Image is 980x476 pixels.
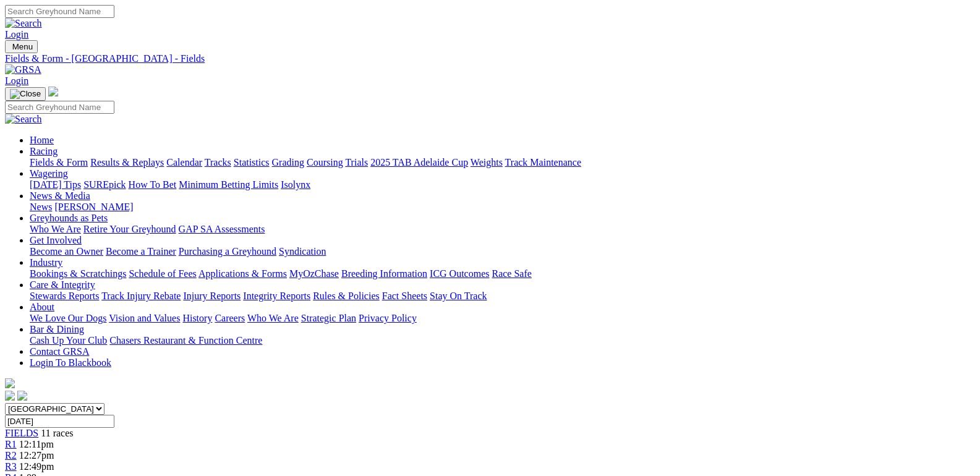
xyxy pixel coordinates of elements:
[301,313,356,323] a: Strategic Plan
[30,268,126,279] a: Bookings & Scratchings
[179,224,265,234] a: GAP SA Assessments
[281,179,310,190] a: Isolynx
[30,202,52,212] a: News
[5,75,28,86] a: Login
[129,268,196,279] a: Schedule of Fees
[272,157,304,168] a: Grading
[5,415,114,428] input: Select date
[5,64,41,75] img: GRSA
[243,291,310,301] a: Integrity Reports
[19,450,54,461] span: 12:27pm
[30,246,103,257] a: Become an Owner
[30,190,90,201] a: News & Media
[5,5,114,18] input: Search
[5,114,42,125] img: Search
[279,246,326,257] a: Syndication
[30,268,975,279] div: Industry
[307,157,343,168] a: Coursing
[205,157,231,168] a: Tracks
[5,87,46,101] button: Toggle navigation
[30,179,81,190] a: [DATE] Tips
[12,42,33,51] span: Menu
[430,268,489,279] a: ICG Outcomes
[109,313,180,323] a: Vision and Values
[106,246,176,257] a: Become a Trainer
[109,335,262,346] a: Chasers Restaurant & Function Centre
[289,268,339,279] a: MyOzChase
[129,179,177,190] a: How To Bet
[247,313,299,323] a: Who We Are
[30,202,975,213] div: News & Media
[5,53,975,64] a: Fields & Form - [GEOGRAPHIC_DATA] - Fields
[370,157,468,168] a: 2025 TAB Adelaide Cup
[5,18,42,29] img: Search
[30,157,975,168] div: Racing
[30,324,84,334] a: Bar & Dining
[30,224,975,235] div: Greyhounds as Pets
[30,313,106,323] a: We Love Our Dogs
[382,291,427,301] a: Fact Sheets
[30,146,58,156] a: Racing
[215,313,245,323] a: Careers
[30,346,89,357] a: Contact GRSA
[17,391,27,401] img: twitter.svg
[5,378,15,388] img: logo-grsa-white.png
[30,224,81,234] a: Who We Are
[505,157,581,168] a: Track Maintenance
[30,313,975,324] div: About
[234,157,270,168] a: Statistics
[5,428,38,438] a: FIELDS
[30,279,95,290] a: Care & Integrity
[90,157,164,168] a: Results & Replays
[30,213,108,223] a: Greyhounds as Pets
[19,439,54,449] span: 12:11pm
[30,335,975,346] div: Bar & Dining
[430,291,487,301] a: Stay On Track
[83,179,126,190] a: SUREpick
[5,461,17,472] a: R3
[345,157,368,168] a: Trials
[10,89,41,99] img: Close
[166,157,202,168] a: Calendar
[198,268,287,279] a: Applications & Forms
[471,157,503,168] a: Weights
[182,313,212,323] a: History
[30,291,975,302] div: Care & Integrity
[30,302,54,312] a: About
[5,391,15,401] img: facebook.svg
[101,291,181,301] a: Track Injury Rebate
[30,135,54,145] a: Home
[5,101,114,114] input: Search
[19,461,54,472] span: 12:49pm
[48,87,58,96] img: logo-grsa-white.png
[313,291,380,301] a: Rules & Policies
[341,268,427,279] a: Breeding Information
[30,335,107,346] a: Cash Up Your Club
[30,257,62,268] a: Industry
[5,439,17,449] a: R1
[359,313,417,323] a: Privacy Policy
[179,179,278,190] a: Minimum Betting Limits
[30,168,68,179] a: Wagering
[5,29,28,40] a: Login
[41,428,73,438] span: 11 races
[30,246,975,257] div: Get Involved
[179,246,276,257] a: Purchasing a Greyhound
[5,40,38,53] button: Toggle navigation
[492,268,531,279] a: Race Safe
[30,291,99,301] a: Stewards Reports
[5,450,17,461] a: R2
[30,157,88,168] a: Fields & Form
[83,224,176,234] a: Retire Your Greyhound
[30,235,82,245] a: Get Involved
[30,179,975,190] div: Wagering
[30,357,111,368] a: Login To Blackbook
[183,291,241,301] a: Injury Reports
[54,202,133,212] a: [PERSON_NAME]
